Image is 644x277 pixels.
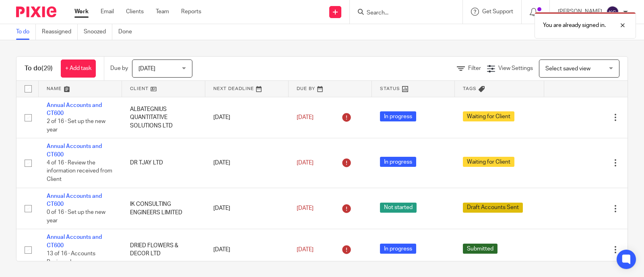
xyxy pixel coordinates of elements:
a: Annual Accounts and CT600 [47,144,102,157]
h1: To do [25,64,53,73]
span: In progress [380,111,416,121]
span: Waiting for Client [463,157,514,167]
a: Reports [181,8,201,16]
td: [DATE] [205,138,289,188]
span: [DATE] [138,66,155,72]
span: 4 of 16 · Review the information received from Client [47,160,112,182]
td: ALBATEGNIUS QUANTITATIVE SOLUTIONS LTD [122,97,205,138]
span: Filter [468,66,481,71]
td: [DATE] [205,188,289,229]
span: View Settings [498,66,533,71]
a: Reassigned [42,24,78,40]
a: To do [16,24,36,40]
span: [DATE] [297,205,314,211]
td: [DATE] [205,97,289,138]
a: Email [101,8,114,16]
a: Work [74,8,89,16]
span: Tags [463,86,477,91]
a: Annual Accounts and CT600 [47,193,102,207]
p: You are already signed in. [543,21,606,29]
span: [DATE] [297,247,314,252]
span: 13 of 16 · Accounts Reviewed [47,251,95,265]
a: Snoozed [84,24,112,40]
td: IK CONSULTING ENGINEERS LIMITED [122,188,205,229]
span: In progress [380,244,416,254]
span: [DATE] [297,115,314,120]
span: Select saved view [545,66,590,72]
span: Waiting for Client [463,111,514,121]
span: Draft Accounts Sent [463,203,523,213]
a: Annual Accounts and CT600 [47,234,102,248]
span: 0 of 16 · Set up the new year [47,210,105,224]
span: [DATE] [297,160,314,166]
td: [DATE] [205,229,289,271]
a: Annual Accounts and CT600 [47,103,102,116]
a: + Add task [61,60,96,78]
td: DR TJAY LTD [122,138,205,188]
span: 2 of 16 · Set up the new year [47,119,105,133]
a: Done [118,24,138,40]
a: Clients [126,8,144,16]
span: (29) [41,65,53,72]
p: Due by [110,64,128,72]
img: svg%3E [606,6,619,18]
span: Not started [380,203,417,213]
img: Pixie [16,6,56,17]
span: Submitted [463,244,497,254]
td: DRIED FLOWERS & DECOR LTD [122,229,205,271]
a: Team [156,8,169,16]
span: In progress [380,157,416,167]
